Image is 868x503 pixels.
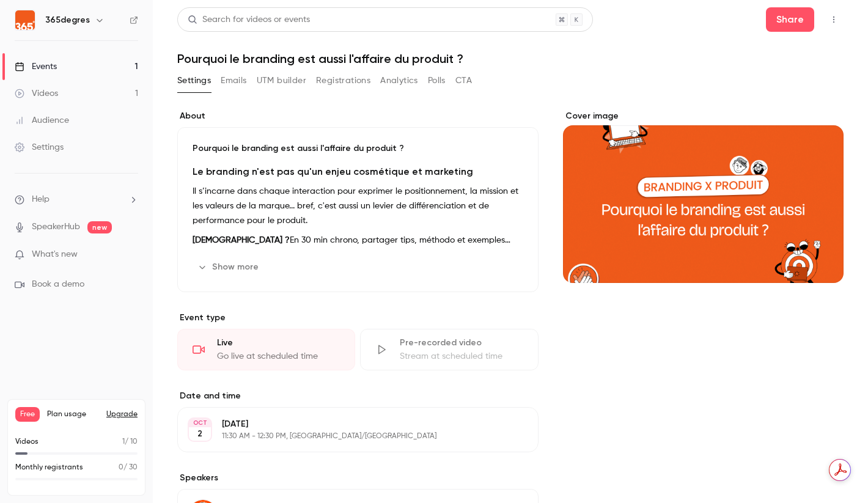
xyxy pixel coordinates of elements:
[193,257,266,277] button: Show more
[122,438,125,446] span: 1
[45,14,90,26] h6: 365degres
[15,193,138,206] li: help-dropdown-opener
[428,71,446,90] button: Polls
[122,436,138,447] p: / 10
[106,409,138,419] button: Upgrade
[189,419,211,427] div: OCT
[15,436,39,447] p: Videos
[177,472,539,484] label: Speakers
[15,407,40,422] span: Free
[222,418,474,430] p: [DATE]
[177,312,539,324] p: Event type
[15,114,69,127] div: Audience
[217,337,340,349] div: Live
[177,390,539,402] label: Date and time
[47,409,99,419] span: Plan usage
[32,278,84,291] span: Book a demo
[193,184,523,228] p: Il s’incarne dans chaque interaction pour exprimer le positionnement, la mission et les valeurs d...
[32,248,78,261] span: What's new
[15,61,57,73] div: Events
[188,13,310,26] div: Search for videos or events
[360,329,538,370] div: Pre-recorded videoStream at scheduled time
[455,71,472,90] button: CTA
[563,110,844,283] section: Cover image
[221,71,246,90] button: Emails
[197,428,202,440] p: 2
[400,350,523,362] div: Stream at scheduled time
[15,141,64,153] div: Settings
[177,329,355,370] div: LiveGo live at scheduled time
[15,462,83,473] p: Monthly registrants
[87,221,112,233] span: new
[193,236,290,244] strong: [DEMOGRAPHIC_DATA] ?
[193,233,523,248] p: En 30 min chrono, partager tips, méthodo et exemples concrets aux product people qui veulent tire...
[32,193,50,206] span: Help
[193,166,473,177] strong: Le branding n'est pas qu'un enjeu cosmétique et marketing
[32,221,80,233] a: SpeakerHub
[193,142,523,155] p: Pourquoi le branding est aussi l'affaire du produit ?
[316,71,370,90] button: Registrations
[119,462,138,473] p: / 30
[15,10,35,30] img: 365degres
[400,337,523,349] div: Pre-recorded video
[119,464,123,471] span: 0
[766,7,814,32] button: Share
[217,350,340,362] div: Go live at scheduled time
[222,431,474,441] p: 11:30 AM - 12:30 PM, [GEOGRAPHIC_DATA]/[GEOGRAPHIC_DATA]
[177,51,844,66] h1: Pourquoi le branding est aussi l'affaire du produit ?
[257,71,306,90] button: UTM builder
[380,71,418,90] button: Analytics
[177,71,211,90] button: Settings
[177,110,539,122] label: About
[15,87,58,100] div: Videos
[563,110,844,122] label: Cover image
